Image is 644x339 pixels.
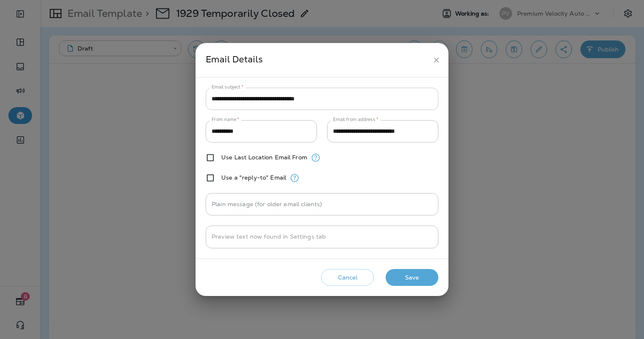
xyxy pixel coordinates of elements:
label: From name [212,116,239,123]
label: Email from address [333,116,378,123]
label: Email subject [212,84,244,90]
button: close [429,52,444,68]
div: Email Details [206,52,429,68]
label: Use Last Location Email From [221,154,307,161]
button: Save [386,269,438,286]
label: Use a "reply-to" Email [221,174,286,181]
button: Cancel [321,269,374,286]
